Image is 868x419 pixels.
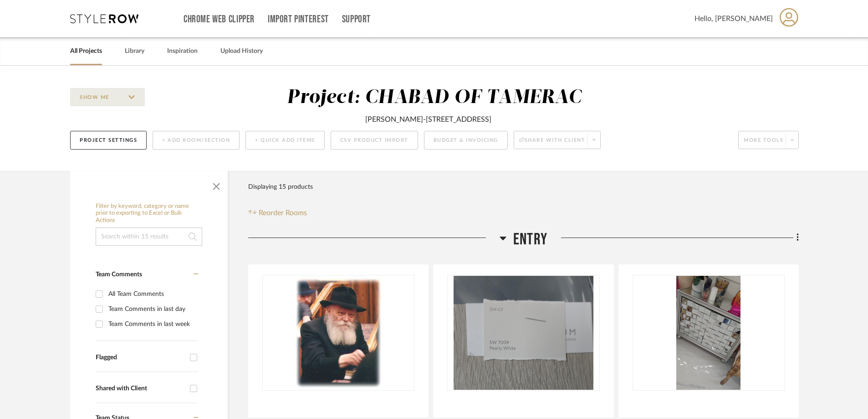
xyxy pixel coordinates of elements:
span: Reorder Rooms [259,207,307,218]
span: More tools [744,137,783,150]
button: Project Settings [70,131,147,150]
div: Displaying 15 products [248,178,313,196]
a: All Projects [70,45,102,57]
span: Share with client [519,137,586,150]
a: Inspiration [167,45,198,57]
div: Team Comments in last day [108,302,196,316]
img: FRAMED PHOTO OF REBBI [293,276,384,390]
a: Chrome Web Clipper [184,16,255,23]
a: Import Pinterest [268,16,329,23]
div: Team Comments in last week [108,317,196,331]
button: Share with client [514,131,601,149]
div: Shared with Client [96,385,185,393]
img: STOCK - ENTRY PIECES X2 [676,276,740,390]
a: Upload History [220,45,263,57]
div: Flagged [96,354,185,362]
div: Project: CHABAD OF TAMERAC [287,88,582,107]
button: Close [207,176,225,194]
div: [PERSON_NAME]-[STREET_ADDRESS] [365,114,491,125]
input: Search within 15 results [96,228,202,246]
span: Team Comments [96,271,142,278]
img: SW7009 - PEARLY WHITE [454,276,593,390]
button: More tools [738,131,799,149]
button: + Quick Add Items [245,131,325,150]
a: Library [125,45,144,57]
button: + Add Room/Section [153,131,240,150]
button: CSV Product Import [331,131,418,150]
span: Hello, [PERSON_NAME] [694,13,773,24]
button: Budget & Invoicing [424,131,508,150]
h6: Filter by keyword, category or name prior to exporting to Excel or Bulk Actions [96,203,202,224]
div: All Team Comments [108,287,196,301]
span: ENTRY [513,230,547,249]
a: Support [342,16,371,23]
button: Reorder Rooms [248,207,307,218]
